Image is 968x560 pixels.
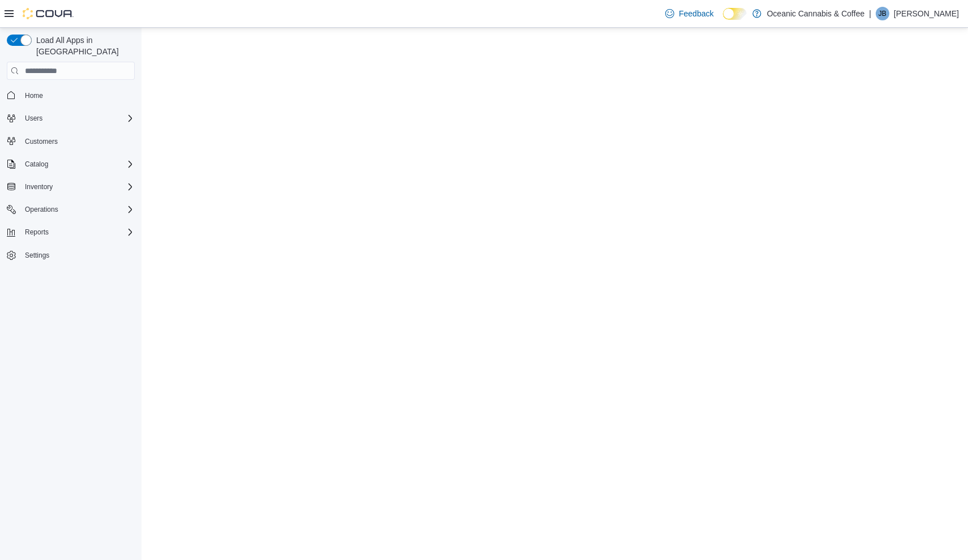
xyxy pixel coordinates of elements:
[25,228,49,237] span: Reports
[20,112,47,125] button: Users
[20,157,135,171] span: Catalog
[25,251,49,260] span: Settings
[20,134,135,148] span: Customers
[876,7,889,20] div: Jelisa Bond
[2,156,139,172] button: Catalog
[20,203,135,216] span: Operations
[20,225,53,239] button: Reports
[894,7,959,20] p: [PERSON_NAME]
[25,91,43,100] span: Home
[20,248,135,262] span: Settings
[25,114,42,123] span: Users
[723,8,747,20] input: Dark Mode
[2,87,139,103] button: Home
[20,88,135,102] span: Home
[25,160,48,169] span: Catalog
[2,224,139,240] button: Reports
[20,249,54,262] a: Settings
[25,182,53,191] span: Inventory
[7,82,135,293] nav: Complex example
[23,8,74,19] img: Cova
[661,2,718,25] a: Feedback
[879,7,886,20] span: JB
[20,89,48,102] a: Home
[20,180,135,194] span: Inventory
[20,225,135,239] span: Reports
[25,137,58,146] span: Customers
[20,203,63,216] button: Operations
[32,35,135,57] span: Load All Apps in [GEOGRAPHIC_DATA]
[2,110,139,126] button: Users
[679,8,713,19] span: Feedback
[20,112,135,125] span: Users
[767,7,865,20] p: Oceanic Cannabis & Coffee
[2,179,139,195] button: Inventory
[25,205,58,214] span: Operations
[2,133,139,149] button: Customers
[869,7,871,20] p: |
[20,157,53,171] button: Catalog
[20,135,62,148] a: Customers
[2,247,139,263] button: Settings
[2,202,139,217] button: Operations
[723,20,723,20] span: Dark Mode
[20,180,57,194] button: Inventory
